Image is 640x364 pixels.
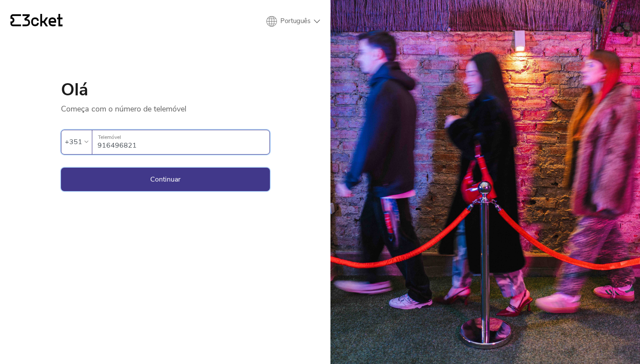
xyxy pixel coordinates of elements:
p: Começa com o número de telemóvel [61,98,270,114]
a: {' '} [10,14,63,29]
input: Telemóvel [98,130,269,154]
button: Continuar [61,168,270,191]
g: {' '} [10,14,21,27]
h1: Olá [61,81,270,98]
div: +351 [65,135,82,148]
label: Telemóvel [92,130,269,145]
